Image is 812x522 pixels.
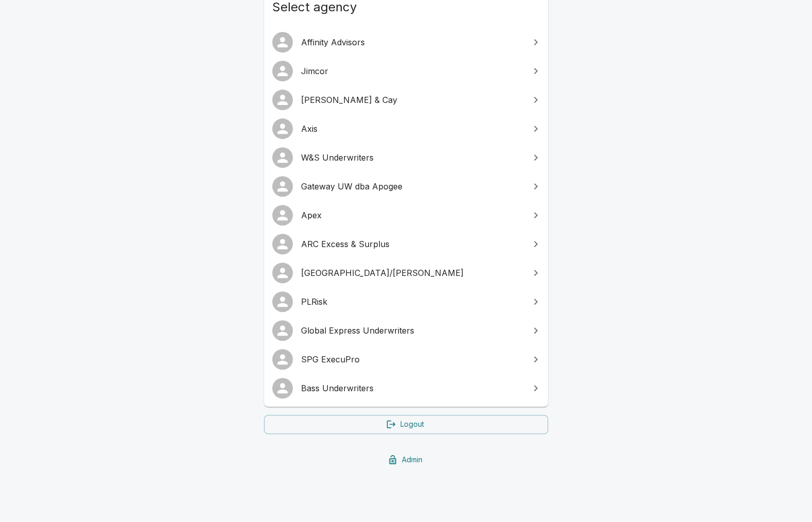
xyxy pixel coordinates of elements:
[264,316,548,345] a: Global Express Underwriters
[301,209,523,221] span: Apex
[264,143,548,172] a: W&S Underwriters
[301,123,523,135] span: Axis
[301,151,523,164] span: W&S Underwriters
[264,114,548,143] a: Axis
[301,324,523,337] span: Global Express Underwriters
[301,353,523,366] span: SPG ExecuPro
[301,295,523,308] span: PLRisk
[264,345,548,374] a: SPG ExecuPro
[301,267,523,279] span: [GEOGRAPHIC_DATA]/[PERSON_NAME]
[301,94,523,106] span: [PERSON_NAME] & Cay
[264,230,548,258] a: ARC Excess & Surplus
[264,450,548,469] a: Admin
[264,57,548,85] a: Jimcor
[301,65,523,77] span: Jimcor
[264,28,548,57] a: Affinity Advisors
[264,374,548,403] a: Bass Underwriters
[264,287,548,316] a: PLRisk
[301,36,523,48] span: Affinity Advisors
[264,258,548,287] a: [GEOGRAPHIC_DATA]/[PERSON_NAME]
[264,201,548,230] a: Apex
[301,238,523,250] span: ARC Excess & Surplus
[264,85,548,114] a: [PERSON_NAME] & Cay
[301,382,523,394] span: Bass Underwriters
[264,415,548,434] a: Logout
[301,180,523,193] span: Gateway UW dba Apogee
[264,172,548,201] a: Gateway UW dba Apogee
